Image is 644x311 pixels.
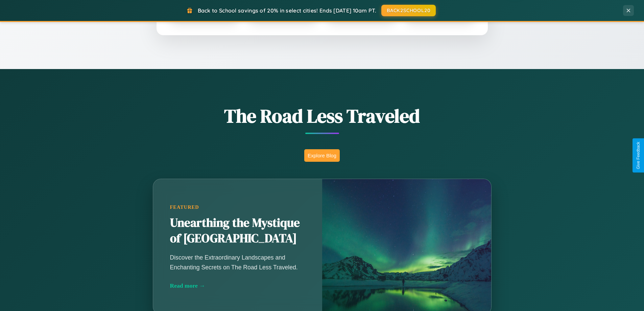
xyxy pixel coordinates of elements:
[170,282,305,289] div: Read more →
[304,149,340,162] button: Explore Blog
[170,204,305,210] div: Featured
[119,103,525,129] h1: The Road Less Traveled
[170,253,305,272] p: Discover the Extraordinary Landscapes and Enchanting Secrets on The Road Less Traveled.
[198,7,376,14] span: Back to School savings of 20% in select cities! Ends [DATE] 10am PT.
[381,5,436,16] button: BACK2SCHOOL20
[636,142,641,169] div: Give Feedback
[170,215,305,246] h2: Unearthing the Mystique of [GEOGRAPHIC_DATA]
